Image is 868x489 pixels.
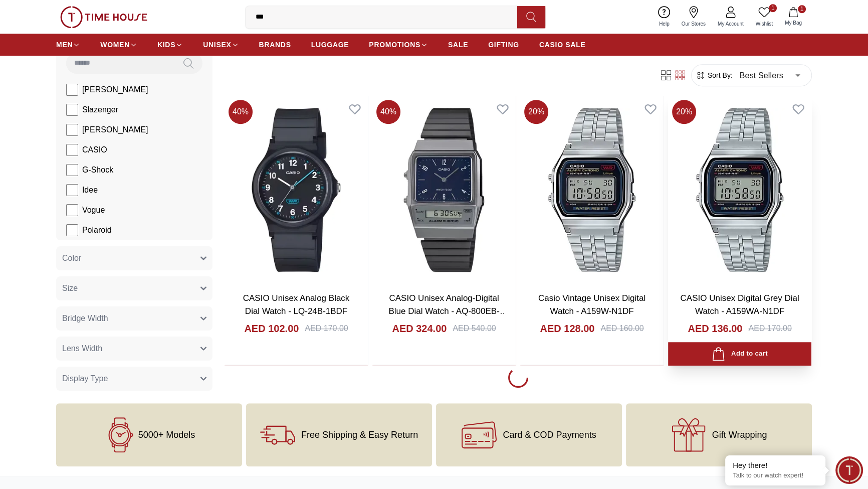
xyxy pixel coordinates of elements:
span: Color [62,252,81,264]
span: MEN [56,40,73,50]
div: Best Sellers [733,61,807,89]
div: AED 170.00 [305,322,348,335]
a: CASIO Unisex Digital Grey Dial Watch - A159WA-N1DF [680,293,799,316]
a: Casio Vintage Unisex Digital Watch - A159W-N1DF [538,293,645,316]
span: WOMEN [100,40,130,50]
a: KIDS [157,36,183,54]
img: Casio Vintage Unisex Digital Watch - A159W-N1DF [520,96,664,284]
span: G-Shock [82,164,113,176]
span: My Account [714,20,748,28]
a: MEN [56,36,80,54]
h4: AED 102.00 [244,321,299,336]
div: Add to cart [712,347,767,361]
span: Bridge Width [62,312,108,324]
span: PROMOTIONS [369,40,420,50]
input: CASIO [66,144,78,156]
h4: AED 324.00 [392,321,447,336]
span: UNISEX [203,40,231,50]
a: SALE [448,36,468,54]
button: Bridge Width [56,306,212,331]
button: Sort By: [696,70,733,80]
img: CASIO Unisex Analog Black Dial Watch - LQ-24B-1BDF [225,96,368,284]
input: Slazenger [66,104,78,116]
span: 40 % [229,100,253,124]
input: Polaroid [66,224,78,236]
span: [PERSON_NAME] [82,124,148,136]
span: 20 % [524,100,548,124]
input: [PERSON_NAME] [66,84,78,96]
span: BRANDS [259,40,291,50]
a: 1Wishlist [750,4,779,30]
input: [PERSON_NAME] [66,124,78,136]
div: AED 160.00 [600,322,643,335]
span: 1 [798,5,806,13]
a: CASIO Unisex Analog Black Dial Watch - LQ-24B-1BDF [243,293,350,316]
h4: AED 136.00 [688,321,742,336]
span: Wishlist [752,20,777,28]
div: Hey there! [733,460,818,470]
span: Size [62,282,78,294]
p: Talk to our watch expert! [733,471,818,480]
button: Size [56,276,212,300]
span: GIFTING [488,40,519,50]
span: Slazenger [82,104,118,116]
input: Idee [66,184,78,196]
div: AED 170.00 [748,322,791,335]
img: CASIO Unisex Digital Grey Dial Watch - A159WA-N1DF [668,96,811,284]
button: Add to cart [668,342,811,366]
img: ... [60,6,147,28]
span: Idee [82,184,98,196]
span: Our Stores [678,20,710,28]
input: Vogue [66,204,78,216]
a: WOMEN [100,36,137,54]
span: 20 % [672,100,696,124]
input: G-Shock [66,164,78,176]
span: [PERSON_NAME] [82,84,148,96]
span: SALE [448,40,468,50]
span: 40 % [376,100,400,124]
span: Vogue [82,204,105,216]
span: KIDS [157,40,175,50]
a: Help [653,4,676,30]
a: CASIO Unisex Analog-Digital Blue Dial Watch - AQ-800EB-2ADF [388,293,508,329]
span: CASIO [82,144,107,156]
span: Display Type [62,373,108,385]
span: Free Shipping & Easy Return [301,430,418,440]
button: Display Type [56,367,212,391]
span: LUGGAGE [311,40,349,50]
div: AED 540.00 [453,322,496,335]
span: Polaroid [82,224,112,236]
h4: AED 128.00 [540,321,594,336]
a: GIFTING [488,36,519,54]
span: Gift Wrapping [712,430,767,440]
span: 1 [769,4,777,12]
span: Sort By: [706,70,733,80]
a: CASIO SALE [539,36,586,54]
button: 1My Bag [779,5,808,29]
span: CASIO SALE [539,40,586,50]
a: Our Stores [676,4,712,30]
span: My Bag [781,19,806,27]
button: Lens Width [56,337,212,361]
div: Chat Widget [835,456,863,484]
button: Color [56,246,212,270]
span: 5000+ Models [138,430,195,440]
a: UNISEX [203,36,239,54]
span: Lens Width [62,343,102,355]
img: CASIO Unisex Analog-Digital Blue Dial Watch - AQ-800EB-2ADF [372,96,516,284]
a: LUGGAGE [311,36,349,54]
a: PROMOTIONS [369,36,428,54]
a: BRANDS [259,36,291,54]
span: Help [655,20,674,28]
span: Card & COD Payments [503,430,596,440]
